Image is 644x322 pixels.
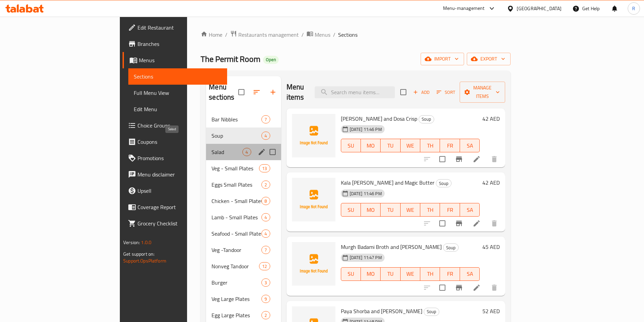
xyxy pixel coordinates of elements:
div: Chicken - Small Plates [211,197,261,205]
span: Add [412,88,430,96]
span: Restaurants management [238,31,299,39]
span: MO [364,269,378,279]
span: MO [364,205,378,215]
span: Select to update [435,216,449,231]
div: items [261,115,270,123]
button: export [467,53,511,65]
span: SA [463,269,477,279]
button: edit [257,147,267,157]
span: TH [423,205,437,215]
span: TU [383,141,398,151]
div: Veg - Small Plates13 [206,160,281,176]
div: Chicken - Small Plates8 [206,193,281,209]
span: Veg - Small Plates [211,164,259,172]
span: TU [383,269,398,279]
button: MO [361,267,381,281]
input: search [315,86,395,98]
span: Egg Large Plates [211,311,261,319]
a: Promotions [123,150,227,166]
span: 4 [262,133,270,139]
a: Coupons [123,134,227,150]
span: Edit Restaurant [137,23,222,32]
div: Bar Nibbles7 [206,111,281,128]
a: Choice Groups [123,117,227,134]
span: Lamb - Small Plates [211,213,261,221]
a: Sections [128,68,227,85]
span: 7 [262,247,270,253]
a: Edit menu item [473,155,481,163]
span: Bar Nibbles [211,115,261,123]
span: Soup [443,244,458,252]
button: Branch-specific-item [451,215,467,232]
button: SA [460,139,480,152]
div: Seafood - Small Plates4 [206,225,281,242]
span: [DATE] 11:46 PM [347,126,385,133]
button: SA [460,203,480,217]
span: Sort items [432,87,460,98]
h6: 52 AED [482,306,500,316]
div: items [259,164,270,172]
div: Soup [424,308,439,316]
span: WE [403,269,418,279]
a: Branches [123,36,227,52]
span: Soup [424,308,439,316]
span: 12 [259,263,270,270]
span: FR [443,205,457,215]
span: Get support on: [123,250,154,258]
span: Salad [211,148,242,156]
div: items [261,181,270,189]
span: [DATE] 11:46 PM [347,190,385,197]
button: MO [361,139,381,152]
h6: 42 AED [482,114,500,123]
span: 4 [243,149,251,155]
button: delete [486,215,502,232]
img: Kala Chana Kahwa and Magic Butter [292,178,335,221]
span: Menus [139,56,222,64]
div: Burger [211,278,261,287]
button: Add [410,87,432,98]
img: Sambhar Cappuccino and Dosa Crisp [292,114,335,157]
span: Edit Menu [134,105,222,113]
span: Veg -Tandoor [211,246,261,254]
span: 2 [262,312,270,319]
button: Sort [435,87,457,98]
span: [DATE] 11:47 PM [347,254,385,261]
span: Menus [315,31,330,39]
div: Veg -Tandoor7 [206,242,281,258]
div: items [261,197,270,205]
div: Veg Large Plates [211,295,261,303]
button: delete [486,279,502,296]
li: / [333,31,335,39]
span: Promotions [137,154,222,162]
span: Nonveg Tandoor [211,262,259,270]
span: TH [423,269,437,279]
span: Murgh Badami Broth and [PERSON_NAME] [341,242,442,252]
div: Soup [419,115,434,123]
span: SU [344,205,358,215]
span: Select to update [435,152,449,166]
a: Edit Restaurant [123,19,227,36]
span: 1.0.0 [141,238,151,247]
div: Open [263,56,279,64]
h2: Menu items [287,82,307,102]
button: WE [401,267,420,281]
span: SA [463,205,477,215]
div: Menu-management [443,4,485,13]
span: Choice Groups [137,121,222,130]
span: TU [383,205,398,215]
div: items [259,262,270,270]
a: Support.OpsPlatform [123,256,166,265]
span: export [472,55,505,63]
span: 4 [262,231,270,237]
a: Edit Menu [128,101,227,117]
div: items [261,132,270,140]
span: Select section [396,85,410,99]
span: Manage items [465,84,500,101]
span: Eggs Small Plates [211,181,261,189]
span: WE [403,205,418,215]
